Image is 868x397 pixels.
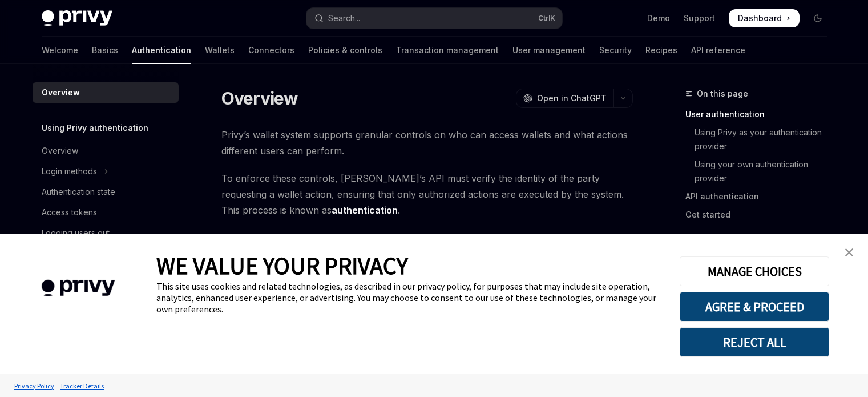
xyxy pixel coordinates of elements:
[306,8,562,29] button: Open search
[33,141,179,161] a: Overview
[42,37,78,64] a: Welcome
[248,37,294,64] a: Connectors
[132,37,191,64] a: Authentication
[685,206,836,224] a: Get started
[221,127,633,159] span: Privy’s wallet system supports granular controls on who can access wallets and what actions diffe...
[33,223,179,243] a: Logging users out
[647,13,670,24] a: Demo
[221,88,298,109] h1: Overview
[42,121,148,135] h5: Using Privy authentication
[57,376,107,396] a: Tracker Details
[42,226,110,240] div: Logging users out
[33,82,179,103] a: Overview
[221,170,633,218] span: To enforce these controls, [PERSON_NAME]’s API must verify the identity of the party requesting a...
[685,105,836,123] a: User authentication
[845,248,853,256] img: close banner
[538,14,555,23] span: Ctrl K
[838,241,861,264] a: close banner
[17,263,139,313] img: company logo
[42,165,97,178] div: Login methods
[413,232,496,243] strong: API authentication
[396,37,499,64] a: Transaction management
[33,182,179,202] a: Authentication state
[42,185,115,199] div: Authentication state
[697,87,748,101] span: On this page
[684,13,715,24] a: Support
[537,93,607,104] span: Open in ChatGPT
[332,204,398,216] strong: authentication
[680,327,829,357] button: REJECT ALL
[33,202,179,223] a: Access tokens
[599,37,632,64] a: Security
[738,13,782,24] span: Dashboard
[691,37,745,64] a: API reference
[42,144,78,158] div: Overview
[685,187,836,206] a: API authentication
[512,37,586,64] a: User management
[680,292,829,322] button: AGREE & PROCEED
[685,123,836,155] a: Using Privy as your authentication provider
[809,9,827,27] button: Toggle dark mode
[205,37,235,64] a: Wallets
[516,89,613,108] button: Open in ChatGPT
[92,37,118,64] a: Basics
[156,251,408,280] span: WE VALUE YOUR PRIVACY
[42,10,112,26] img: dark logo
[729,9,800,27] a: Dashboard
[221,230,633,262] span: Privy supports both and for authenticating access to wallets.
[308,232,397,243] strong: user authentication
[308,37,382,64] a: Policies & controls
[11,376,57,396] a: Privacy Policy
[33,161,179,182] button: Toggle Login methods section
[42,206,97,219] div: Access tokens
[156,280,663,315] div: This site uses cookies and related technologies, as described in our privacy policy, for purposes...
[42,86,80,99] div: Overview
[328,11,360,25] div: Search...
[680,256,829,286] button: MANAGE CHOICES
[685,155,836,187] a: Using your own authentication provider
[645,37,677,64] a: Recipes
